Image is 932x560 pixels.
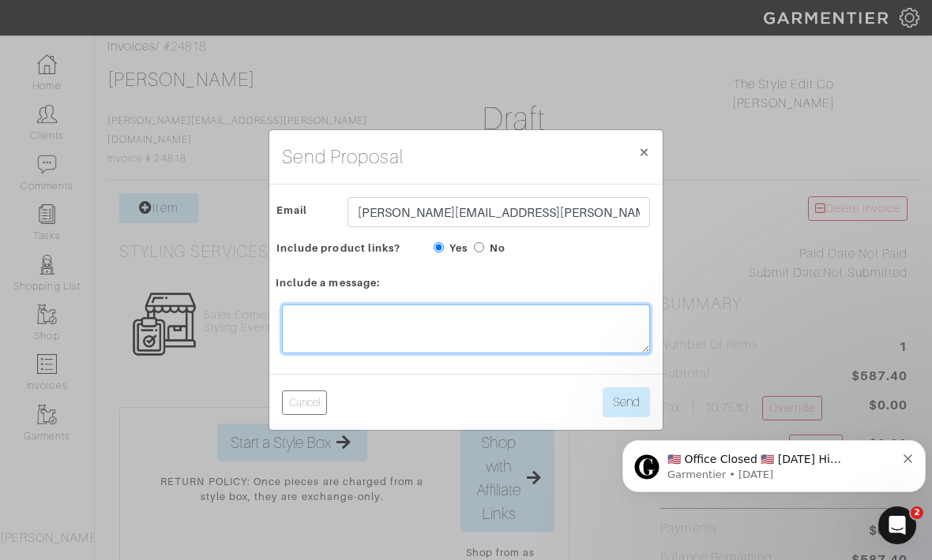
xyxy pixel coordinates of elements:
[911,506,923,519] span: 2
[490,241,505,256] label: No
[638,141,650,162] span: ×
[51,61,280,75] p: Message from Garmentier, sent 2w ago
[287,43,298,56] button: Dismiss notification
[276,237,400,259] span: Include product links?
[282,143,404,171] h4: Send Proposal
[51,46,274,168] span: ​🇺🇸 Office Closed 🇺🇸 [DATE] Hi [PERSON_NAME], In observance of [DATE], our office will be closed ...
[276,199,307,222] span: Email
[276,271,380,294] span: Include a message:
[603,387,650,417] button: Send
[616,407,932,517] iframe: Intercom notifications message
[449,241,468,256] label: Yes
[878,506,916,544] iframe: Intercom live chat
[282,390,327,415] button: Cancel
